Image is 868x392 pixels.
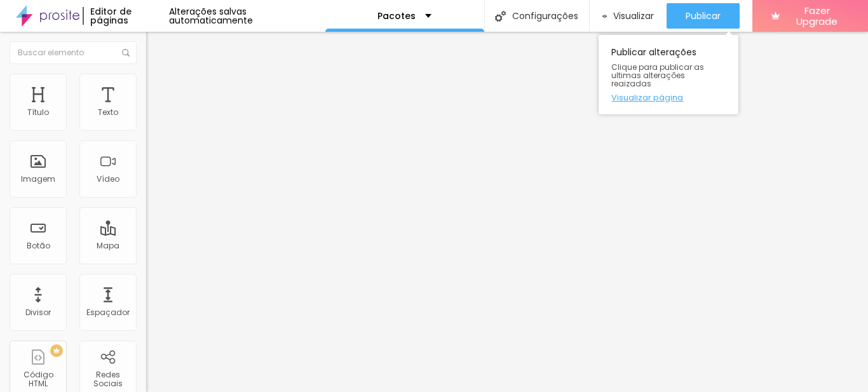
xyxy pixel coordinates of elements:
[169,7,325,25] div: Alterações salvas automaticamente
[599,35,738,114] div: Publicar alterações
[613,11,654,21] span: Visualizar
[122,49,130,57] img: Icone
[377,11,416,20] p: Pacotes
[97,175,119,184] div: Vídeo
[98,108,118,117] div: Texto
[611,63,726,88] span: Clique para publicar as ultimas alterações reaizadas
[590,3,667,29] button: Visualizar
[86,308,130,317] div: Espaçador
[602,11,607,22] img: view-1.svg
[611,93,726,102] a: Visualizar página
[686,11,721,21] span: Publicar
[21,175,55,184] div: Imagem
[785,5,849,27] span: Fazer Upgrade
[13,370,63,389] div: Código HTML
[146,32,868,392] iframe: Editor
[97,241,119,250] div: Mapa
[25,308,51,317] div: Divisor
[10,41,137,64] input: Buscar elemento
[667,3,740,29] button: Publicar
[83,370,133,389] div: Redes Sociais
[27,108,49,117] div: Título
[27,241,50,250] div: Botão
[83,7,168,25] div: Editor de páginas
[495,11,506,22] img: Icone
